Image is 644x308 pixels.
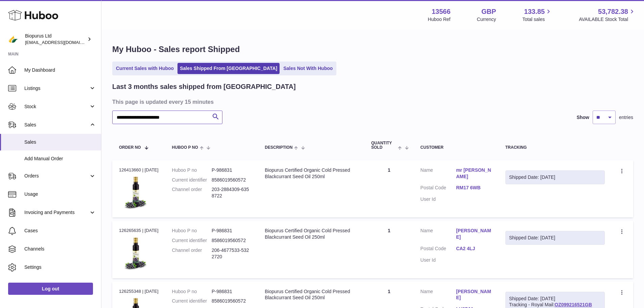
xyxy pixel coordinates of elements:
h3: This page is updated every 15 minutes [112,98,631,105]
dt: Channel order [172,186,212,199]
span: Description [265,145,292,150]
a: Current Sales with Huboo [114,63,176,74]
dt: Name [421,288,456,303]
div: Shipped Date: [DATE] [509,235,601,241]
img: 135661717148560.jpg [119,236,153,270]
span: [EMAIL_ADDRESS][DOMAIN_NAME] [25,40,99,45]
div: Tracking [505,145,605,150]
span: Huboo P no [172,145,198,150]
img: internalAdmin-13566@internal.huboo.com [8,34,18,44]
img: 135661717148560.jpg [119,175,153,209]
span: AVAILABLE Stock Total [579,16,636,23]
h1: My Huboo - Sales report Shipped [112,44,633,55]
a: mr [PERSON_NAME] [456,167,492,180]
div: Shipped Date: [DATE] [509,174,601,181]
span: Usage [24,191,96,197]
div: Biopurus Certified Organic Cold Pressed Blackcurrant Seed Oil 250ml [265,288,358,301]
a: OZ099216521GB [555,302,592,307]
span: Stock [24,103,89,110]
a: [PERSON_NAME] [456,288,492,301]
span: Invoicing and Payments [24,209,89,216]
span: Total sales [522,16,552,23]
span: Cases [24,228,96,234]
a: Sales Shipped From [GEOGRAPHIC_DATA] [177,63,280,74]
a: Sales Not With Huboo [281,63,335,74]
dt: Channel order [172,247,212,260]
div: 126255348 | [DATE] [119,288,159,294]
dd: P-986831 [212,288,251,295]
dt: Name [421,167,456,182]
div: Biopurus Certified Organic Cold Pressed Blackcurrant Seed Oil 250ml [265,167,358,180]
dd: 8586019560572 [212,177,251,183]
dt: Huboo P no [172,167,212,173]
dt: Current identifier [172,237,212,244]
span: Add Manual Order [24,156,96,162]
dt: User Id [421,196,456,203]
dd: P-986831 [212,167,251,173]
dd: 8586019560572 [212,237,251,244]
span: 133.85 [524,7,545,16]
dd: 206-4677533-5322720 [212,247,251,260]
h2: Last 3 months sales shipped from [GEOGRAPHIC_DATA] [112,82,296,91]
span: entries [619,114,633,121]
label: Show [577,114,589,121]
dt: Name [421,228,456,242]
strong: 13566 [432,7,451,16]
dt: Postal Code [421,245,456,254]
dt: Postal Code [421,185,456,193]
span: 53,782.38 [598,7,628,16]
div: Biopurus Ltd [25,33,86,46]
span: Settings [24,264,96,270]
dt: Current identifier [172,177,212,183]
span: Order No [119,145,141,150]
dd: P-986831 [212,228,251,234]
a: 53,782.38 AVAILABLE Stock Total [579,7,636,23]
dt: Current identifier [172,298,212,304]
a: [PERSON_NAME] [456,228,492,240]
dd: 8586019560572 [212,298,251,304]
td: 1 [364,221,414,278]
div: Shipped Date: [DATE] [509,295,601,302]
a: RM17 6WB [456,185,492,191]
a: CA2 4LJ [456,245,492,252]
a: Log out [8,283,93,295]
strong: GBP [481,7,496,16]
span: My Dashboard [24,67,96,73]
div: 126265635 | [DATE] [119,228,159,234]
div: Customer [421,145,492,150]
span: Quantity Sold [371,141,396,150]
dd: 203-2884309-6358722 [212,186,251,199]
td: 1 [364,160,414,217]
span: Sales [24,122,89,128]
div: Huboo Ref [428,16,451,23]
dt: Huboo P no [172,288,212,295]
div: 126413660 | [DATE] [119,167,159,173]
span: Sales [24,139,96,145]
dt: Huboo P no [172,228,212,234]
span: Channels [24,246,96,252]
dt: User Id [421,257,456,263]
a: 133.85 Total sales [522,7,552,23]
span: Orders [24,173,89,179]
div: Currency [477,16,496,23]
div: Biopurus Certified Organic Cold Pressed Blackcurrant Seed Oil 250ml [265,228,358,240]
span: Listings [24,85,89,92]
